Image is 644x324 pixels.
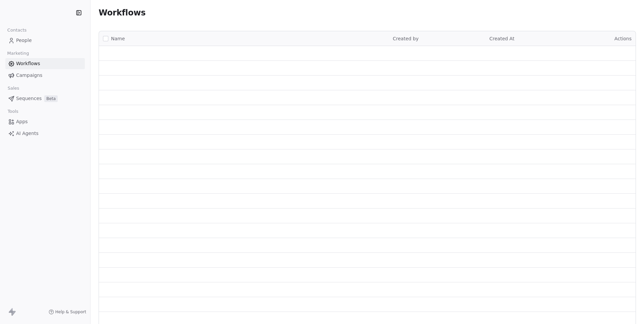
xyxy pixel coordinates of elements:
a: Workflows [5,58,85,69]
span: Beta [44,95,58,102]
span: Created At [489,36,515,41]
span: Contacts [4,25,30,35]
span: Workflows [16,60,40,67]
span: People [16,37,32,44]
a: Campaigns [5,70,85,81]
span: Apps [16,118,28,125]
span: AI Agents [16,130,39,137]
span: Sequences [16,95,42,102]
span: Help & Support [55,309,86,315]
a: Apps [5,116,85,127]
span: Created by [393,36,419,41]
a: Help & Support [49,309,86,315]
span: Actions [614,36,632,41]
span: Campaigns [16,72,42,79]
span: Marketing [4,48,32,58]
a: People [5,35,85,46]
a: AI Agents [5,128,85,139]
span: Workflows [99,8,146,17]
span: Name [111,35,125,42]
span: Tools [5,106,21,117]
span: Sales [5,83,22,93]
a: SequencesBeta [5,93,85,104]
